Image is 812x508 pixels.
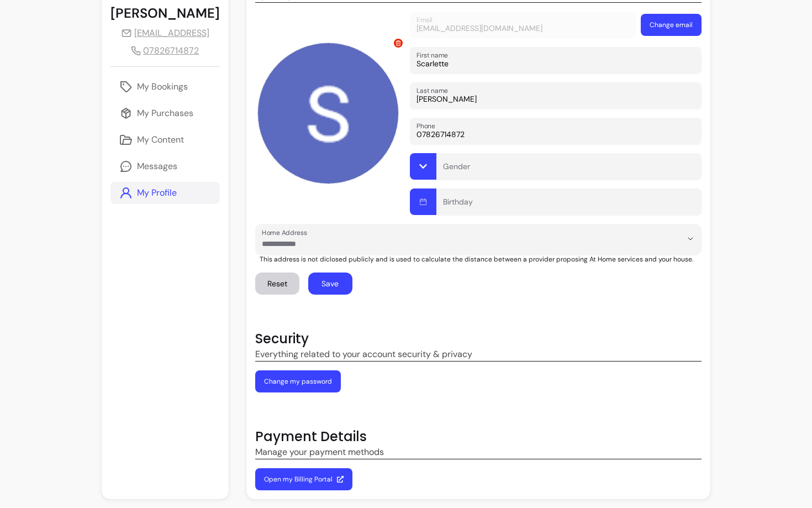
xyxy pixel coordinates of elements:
p: This address is not diclosed publicly and is used to calculate the distance between a provider pr... [260,255,702,264]
label: Phone [416,121,439,130]
p: My Content [137,133,184,146]
button: Show suggestions [682,230,699,248]
h1: Security [255,330,702,348]
input: First name [416,58,695,69]
p: [PERSON_NAME] [110,4,220,22]
input: Gender [443,164,695,175]
label: Email [416,15,436,24]
p: Messages [137,160,177,173]
button: Change email [641,14,702,36]
h1: Payment Details [255,428,702,446]
a: [EMAIL_ADDRESS] [121,27,209,40]
label: Last name [416,86,452,95]
a: My Profile [110,182,220,204]
label: Home Address [262,228,310,237]
p: My Purchases [137,107,193,120]
p: Everything related to your account security & privacy [255,348,702,361]
img: https://lh3.googleusercontent.com/a/ACg8ocK5Smxk1VrruohIB6BG5fk2CevGkdP4w3x0LGDNOp5F7Lb_0Q=s96-c [258,43,398,184]
a: My Purchases [110,102,220,124]
button: Reset [255,273,299,295]
div: Profile picture [257,43,399,184]
input: Phone [416,129,695,140]
p: My Profile [137,186,177,200]
input: Last name [416,93,695,104]
button: Change my password [255,370,341,392]
input: Home Address [262,238,665,249]
label: First name [416,50,452,60]
a: Open my Billing Portal [255,468,352,490]
a: Messages [110,155,220,177]
input: Birthday [443,200,695,211]
a: My Content [110,129,220,151]
p: Manage your payment methods [255,446,702,459]
a: My Bookings [110,76,220,98]
a: 07826714872 [131,44,199,57]
button: Save [308,273,352,295]
p: My Bookings [137,80,188,93]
